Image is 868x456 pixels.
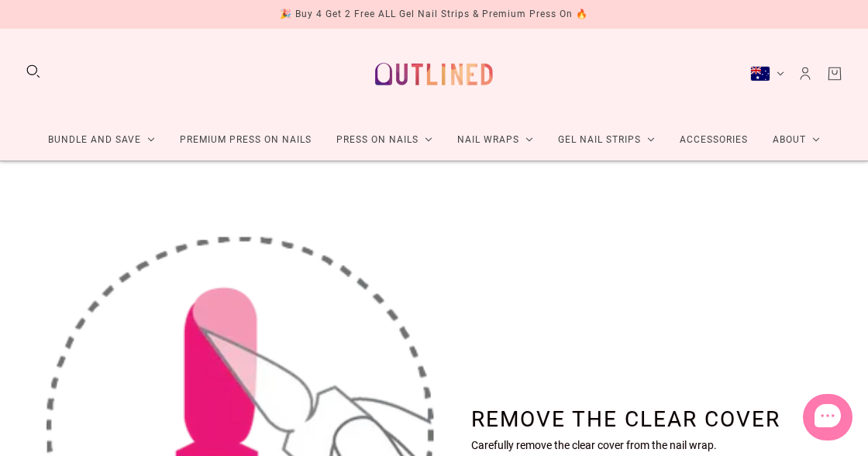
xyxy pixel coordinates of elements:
a: Premium Press On Nails [167,119,324,161]
a: Accessories [667,119,760,161]
a: Account [797,65,814,82]
p: Carefully remove the clear cover from the nail wrap. [471,437,780,454]
a: Nail Wraps [445,119,546,161]
a: Gel Nail Strips [546,119,667,161]
div: 🎉 Buy 4 Get 2 Free ALL Gel Nail Strips & Premium Press On 🔥 [280,6,588,22]
a: Outlined [366,41,502,107]
a: Cart [826,65,843,82]
a: About [760,119,832,161]
button: Australia [750,66,784,81]
a: Press On Nails [324,119,445,161]
h2: Remove the clear cover [471,406,780,432]
button: Search [25,63,42,80]
a: Bundle and Save [36,119,167,161]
